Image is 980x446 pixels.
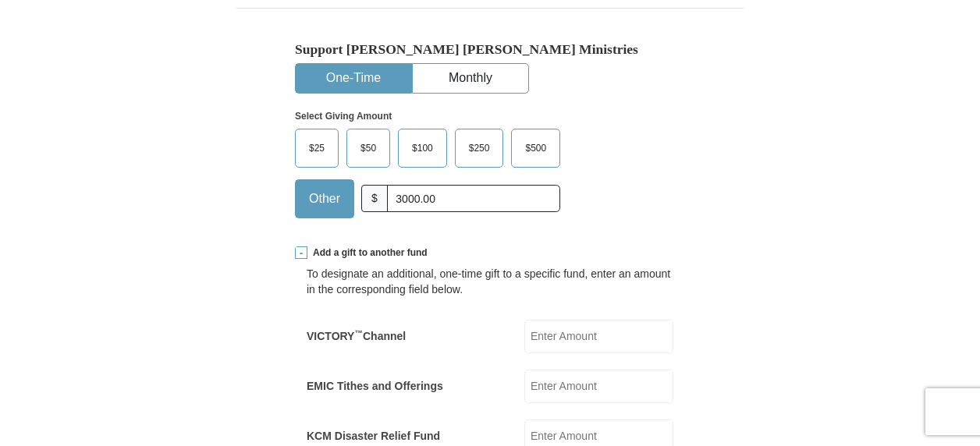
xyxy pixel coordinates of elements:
[301,187,348,211] span: Other
[353,136,384,160] span: $50
[517,136,554,160] span: $500
[404,136,441,160] span: $100
[307,428,440,444] label: KCM Disaster Relief Fund
[307,246,428,260] span: Add a gift to another fund
[295,111,392,122] strong: Select Giving Amount
[307,378,443,394] label: EMIC Tithes and Offerings
[307,328,406,344] label: VICTORY Channel
[295,41,685,58] h5: Support [PERSON_NAME] [PERSON_NAME] Ministries
[413,64,528,93] button: Monthly
[524,370,673,403] input: Enter Amount
[296,64,411,93] button: One-Time
[307,266,673,297] div: To designate an additional, one-time gift to a specific fund, enter an amount in the correspondin...
[301,136,332,160] span: $25
[361,185,388,212] span: $
[387,185,560,212] input: Other Amount
[461,136,498,160] span: $250
[524,320,673,353] input: Enter Amount
[354,328,363,338] sup: ™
